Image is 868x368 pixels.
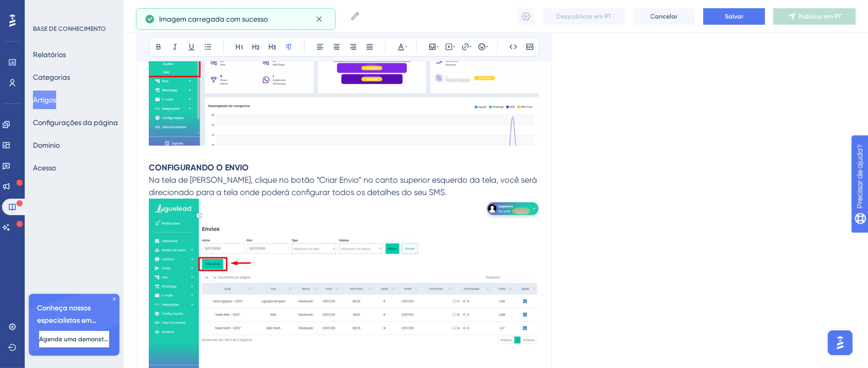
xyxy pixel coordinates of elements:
font: Acesso [33,164,56,172]
font: Relatórios [33,50,66,59]
span: Na tela de [PERSON_NAME], clique no botão “Criar Envio” no canto superior esquerdo da tela, você ... [149,175,539,197]
iframe: Iniciador do Assistente de IA do UserGuiding [825,327,856,358]
button: Domínio [33,136,60,154]
font: Salvar [725,13,743,20]
strong: CONFIGURANDO O ENVIO [149,163,249,172]
font: Precisar de ajuda? [24,5,89,12]
button: Cancelar [633,8,695,25]
button: Despublicar em PT [543,8,625,25]
font: Categorias [33,73,70,81]
button: Artigos [33,91,56,109]
button: Agende uma demonstração [39,331,109,347]
button: Publicar em PT [773,8,856,25]
button: Acesso [33,159,56,177]
font: Artigos [33,96,56,104]
font: Despublicar em PT [557,13,611,20]
font: Configurações da página [33,118,118,127]
button: Categorias [33,68,70,86]
button: Configurações da página [33,113,118,132]
font: Publicar em PT [799,13,842,20]
font: Agende uma demonstração [39,336,121,343]
font: BASE DE CONHECIMENTO [33,25,106,32]
button: Salvar [703,8,765,25]
font: Domínio [33,141,60,149]
font: Cancelar [651,13,678,20]
font: Imagem carregada com sucesso [159,15,268,23]
font: Conheça nossos especialistas em integração 🎧 [37,304,97,337]
button: Relatórios [33,45,66,64]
